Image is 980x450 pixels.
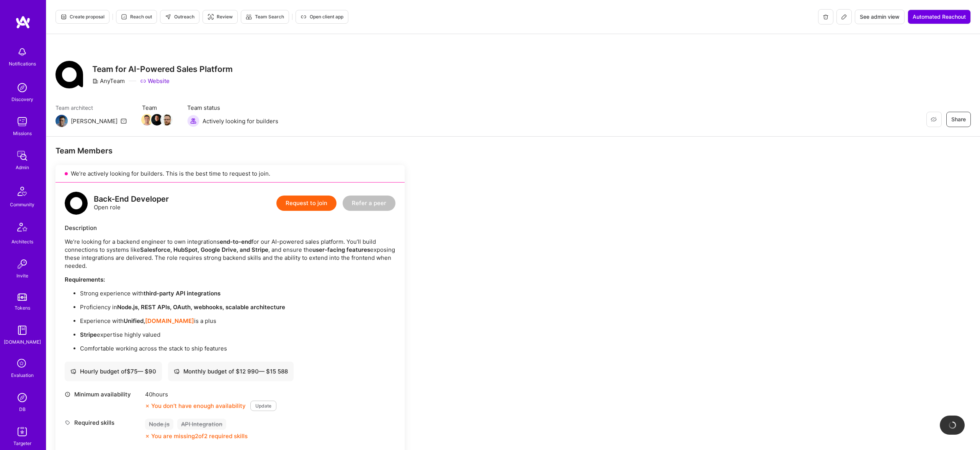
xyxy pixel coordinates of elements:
button: Outreach [160,10,199,24]
i: icon Cash [70,368,76,374]
i: icon Proposal [60,14,67,20]
img: Admin Search [15,390,30,405]
img: admin teamwork [15,148,30,163]
img: bell [15,44,30,60]
a: Team Member Avatar [152,113,162,126]
div: You don’t have enough availability [145,402,246,410]
span: Team architect [56,104,127,112]
img: teamwork [15,114,30,129]
div: Tokens [15,304,30,312]
span: Review [207,13,233,20]
div: Targeter [13,439,31,447]
div: Description [65,224,395,232]
button: Reach out [116,10,157,24]
span: Reach out [121,13,152,20]
img: Invite [15,256,30,272]
span: Outreach [165,13,194,20]
h3: Team for AI-Powered Sales Platform [92,64,233,74]
i: icon Mail [121,118,127,124]
div: DB [19,405,26,413]
button: Create proposal [56,10,109,24]
img: Team Member Avatar [161,114,173,126]
div: Minimum availability [65,390,141,398]
div: Discovery [11,95,33,103]
span: Team status [187,104,278,112]
button: Automated Reachout [908,10,971,24]
img: tokens [18,293,27,301]
i: icon Clock [65,391,70,397]
span: See admin view [860,13,900,21]
button: Review [203,10,238,24]
div: Invite [16,272,28,280]
i: icon Targeter [207,14,214,20]
strong: third-party API integrations [144,290,220,297]
img: discovery [15,80,30,95]
button: Open client app [296,10,348,24]
button: Request to join [276,196,336,211]
i: icon CompanyGray [92,78,98,84]
p: We’re looking for a backend engineer to own integrations for our AI-powered sales platform. You’l... [65,238,395,270]
div: 40 hours [145,390,276,398]
strong: user-facing features [312,246,370,253]
div: Evaluation [11,371,34,379]
p: Strong experience with [80,289,395,297]
strong: Salesforce, HubSpot, Google Drive, and Stripe [140,246,268,253]
i: icon CloseOrange [145,404,150,408]
div: Node.js [145,419,173,430]
strong: end-to-end [220,238,252,245]
strong: Requirements: [65,276,105,283]
i: icon Tag [65,420,70,426]
p: Comfortable working across the stack to ship features [80,344,395,352]
p: Experience with is a plus [80,317,395,325]
div: Missions [13,129,32,137]
img: logo [65,192,88,215]
img: Actively looking for builders [187,115,199,127]
img: Skill Targeter [15,424,30,439]
span: Actively looking for builders [203,117,278,125]
div: You are missing 2 of 2 required skills [151,432,248,440]
img: Company Logo [56,61,83,88]
img: loading [948,421,957,430]
i: icon CloseOrange [145,434,150,439]
img: Team Member Avatar [151,114,163,126]
strong: Unified, [124,317,145,324]
a: Team Member Avatar [162,113,172,126]
img: Community [13,182,31,201]
span: Team Search [246,13,284,20]
span: Create proposal [60,13,105,20]
div: Admin [16,163,29,171]
img: Team Architect [56,115,68,127]
img: guide book [15,323,30,338]
div: Back-End Developer [94,195,169,203]
div: Open role [94,195,169,211]
span: Share [951,116,966,123]
i: icon SelectionTeam [15,357,29,371]
strong: Node.js, REST APIs, OAuth, webhooks, scalable architecture [117,303,285,311]
div: Monthly budget of $ 12 990 — $ 15 588 [174,367,288,375]
button: Refer a peer [343,196,395,211]
span: Automated Reachout [913,13,966,21]
i: icon Cash [174,368,180,374]
div: Notifications [9,60,36,68]
p: expertise highly valued [80,331,395,339]
div: API Integration [177,419,226,430]
div: AnyTeam [92,77,125,85]
a: [DOMAIN_NAME] [145,317,194,324]
div: [DOMAIN_NAME] [4,338,41,346]
div: Community [10,201,34,209]
div: [PERSON_NAME] [71,117,118,125]
button: Share [946,112,971,127]
div: Required skills [65,419,141,427]
button: Team Search [241,10,289,24]
div: Architects [11,238,33,246]
i: icon EyeClosed [931,116,937,122]
div: Team Members [56,146,405,156]
div: We’re actively looking for builders. This is the best time to request to join. [56,165,405,183]
button: Update [250,401,276,411]
strong: Stripe [80,331,97,338]
button: See admin view [855,10,905,24]
img: Architects [13,219,31,238]
p: Proficiency in [80,303,395,311]
a: Website [140,77,170,85]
